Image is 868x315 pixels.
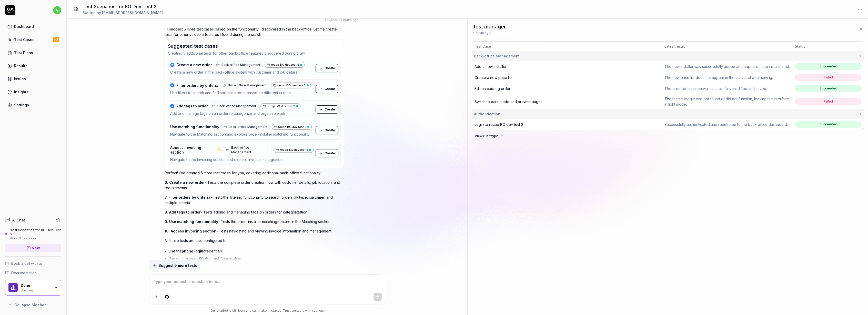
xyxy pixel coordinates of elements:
button: Create [316,105,338,114]
span: Back-office Management [217,104,256,108]
a: Back-office Management [210,103,258,110]
div: Started by [83,10,163,15]
span: Access invoicing section [170,145,215,154]
span: New [32,245,40,251]
span: Back-office Management [228,83,267,88]
div: Done [21,283,51,288]
th: Status [793,42,864,51]
button: Create [316,64,338,72]
span: Authentication [474,111,500,117]
button: Create [316,126,338,134]
span: Failed [795,98,862,105]
div: Dashboard [14,24,34,29]
span: Add tags to order [176,104,208,108]
p: - Tests the order-installer matching feature in the Matching section [165,219,344,224]
span: Filter orders by criteria [176,83,218,88]
div: recap BO dev test 2 [260,103,300,109]
div: Use filters to search and find specific orders based on different criteria [170,90,311,96]
span: Create [325,66,335,70]
span: Create [325,107,335,112]
div: The new installer was successfully added and appears in the installers list. [664,64,791,69]
div: recap BO dev test 2 [265,62,305,68]
a: Switch to dark mode and browse pages [475,99,542,104]
span: Create [325,87,335,91]
div: Our chatbot is still beta and can make mistakes. Trust answers with caution. [149,308,385,313]
div: Issues [14,76,26,82]
a: Book a call with us [5,261,61,266]
h1: Test Scenarios for BO Dev Test 2 [83,3,163,10]
div: Add and manage tags on an order to categorize and organize work [170,111,300,117]
div: ★ [170,63,174,67]
span: Create [325,151,335,156]
div: Settings [14,102,29,108]
button: Suggest 5 more tests [149,260,200,270]
p: - Tests the complete order creation flow with customer details, job location, and requirements [165,180,344,190]
span: Suggest 5 more tests [158,263,197,268]
span: Back-office Management [221,63,260,67]
div: Results [14,63,27,68]
th: Latest result [662,42,793,51]
a: Test Cases [5,35,61,45]
button: Create [316,85,338,93]
a: Back-office Management [221,123,270,130]
span: Use matching functionality [170,125,219,129]
a: Back-office Management [214,61,263,68]
div: recap BO dev test 2 [274,147,314,153]
div: ★ [170,104,174,108]
span: recap BO dev test 2 [187,256,223,261]
span: 6. Create a new order [165,180,205,185]
span: Succeeded [795,121,862,128]
span: Create a new order [176,63,212,67]
span: Succeeded [795,63,862,70]
li: Run on the application [169,255,344,262]
a: Back-office Management [224,144,271,156]
div: recap BO dev test 2 [271,83,311,88]
span: Create [325,128,335,133]
span: Back-office Management [474,53,520,59]
button: Add attachment [153,293,161,301]
div: The theme toggle was not found or did not function, leaving the interface in light mode. [664,96,791,107]
h4: AI Chat [12,217,25,223]
div: ★ [170,83,174,87]
a: Test Plans [5,48,61,58]
div: Test Scenarios for BO Dev Test 2 [10,228,61,236]
span: 8. Add tags to order [165,210,201,214]
a: Back-office Management [220,82,269,89]
a: Insights [5,87,61,97]
div: about 5 hours ago [10,236,61,240]
button: Done LogoDoneBokning [5,280,61,296]
p: Creating 5 additional tests for other back-office features discovered during crawl [168,50,341,56]
span: phone login [182,249,203,253]
p: All these tests are also configured to: [165,238,344,243]
div: Test Plans [14,50,33,55]
div: , about 4 hours ago [325,18,358,22]
span: [EMAIL_ADDRESS][DOMAIN_NAME] [102,11,163,15]
span: 7. Filter orders by criteria [165,195,210,199]
div: Create a new order in the back-office system with customer and job details [170,69,305,75]
a: Dashboard [5,22,61,32]
img: Done Logo [8,283,18,292]
span: Succeeded [795,85,862,92]
span: Back-office Management [229,125,267,129]
a: Results [5,61,61,71]
div: The new price list does not appear in the active list after saving. [664,75,791,80]
span: 9. Use matching functionality [165,219,218,224]
button: v [53,5,61,15]
div: Navigate to the Invoicing section and explore invoice management [170,157,314,163]
a: View run 'YyjG' [472,133,507,138]
span: Book a call with us [11,261,43,266]
button: Collapse Sidebar [5,300,61,310]
span: Documentation [11,270,37,276]
div: The order description was successfully modified and saved. [664,86,791,91]
a: Login to recap BO dev test 2 [475,122,523,127]
a: Documentation [5,270,61,276]
a: Add a new installer [475,64,507,69]
a: New [5,244,61,252]
span: v [53,6,61,14]
p: - Tests adding and managing tags on orders for categorization [165,209,344,215]
a: Create a new price list [475,75,512,80]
